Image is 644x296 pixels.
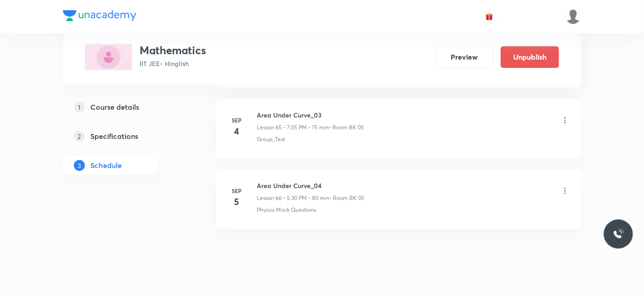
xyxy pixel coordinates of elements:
[228,195,246,209] h4: 5
[257,123,329,132] p: Lesson 65 • 7:05 PM • 75 min
[63,10,136,23] a: Company Logo
[228,187,246,195] h6: Sep
[257,110,364,120] h6: Area Under Curve_03
[90,131,138,142] h5: Specifications
[485,12,493,20] img: avatar
[140,44,206,57] h3: Mathematics
[90,160,122,171] h5: Schedule
[90,102,139,112] h5: Course details
[140,59,206,68] p: IIT JEE • Hinglish
[257,194,329,202] p: Lesson 66 • 5:30 PM • 80 min
[74,131,85,142] p: 2
[63,98,187,116] a: 1Course details
[329,194,364,202] p: • Room BK 05
[228,124,246,138] h4: 4
[257,135,285,143] p: Group_Test
[74,160,85,171] p: 3
[228,116,246,124] h6: Sep
[63,127,187,145] a: 2Specifications
[257,181,364,190] h6: Area Under Curve_04
[257,206,316,214] p: Physics Mock Questions
[482,9,497,24] button: avatar
[435,46,493,68] button: Preview
[74,102,85,112] p: 1
[329,123,364,132] p: • Room BK 05
[613,229,624,240] img: ttu
[85,44,132,70] img: ED48D4FF-EBE6-4117-88CE-AF1D3968D9B2_plus.png
[63,10,136,21] img: Company Logo
[501,46,559,68] button: Unpublish
[566,9,581,24] img: Mukesh Gupta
